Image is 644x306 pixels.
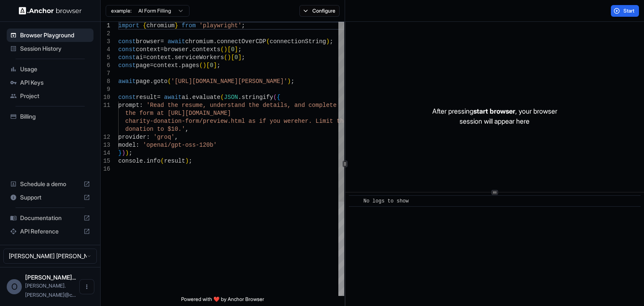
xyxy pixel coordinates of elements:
span: ] [238,54,241,61]
span: page [136,62,150,69]
span: . [150,78,153,85]
span: const [118,94,136,101]
span: omar.bolanos@cariai.com [25,283,76,298]
span: = [143,54,146,61]
div: 10 [101,93,110,101]
span: ) [224,46,227,53]
span: ) [326,38,330,45]
span: pages [182,62,199,69]
span: result [136,94,157,101]
span: ; [238,46,241,53]
span: API Reference [20,227,80,236]
div: Billing [7,110,93,123]
div: Browser Playground [7,29,93,42]
span: . [189,46,192,53]
span: . [213,38,217,45]
span: { [277,94,280,101]
div: 3 [101,38,110,46]
span: contexts [192,46,220,53]
span: page [136,78,150,85]
span: } [174,22,178,29]
span: connectOverCDP [217,38,266,45]
span: ; [291,78,294,85]
span: ai [136,54,143,61]
span: Omar Fernando Bolaños Delgado [25,274,76,281]
span: Support [20,193,80,202]
span: from [182,22,196,29]
span: Start [623,8,635,14]
span: JSON [224,94,238,101]
div: 11 [101,101,110,109]
span: her. Limit the [298,118,347,124]
span: , [174,134,178,140]
div: 13 [101,141,110,149]
span: Documentation [20,214,80,222]
img: Anchor Logo [19,7,82,15]
span: prompt [118,102,139,109]
span: '[URL][DOMAIN_NAME][PERSON_NAME]' [171,78,287,85]
span: [ [227,46,231,53]
span: await [118,78,136,85]
span: 0 [231,46,234,53]
span: ] [213,62,217,69]
div: O [7,279,22,294]
span: result [164,158,185,164]
span: Powered with ❤️ by Anchor Browser [181,296,264,306]
span: ) [203,62,206,69]
span: provider [118,134,146,140]
span: model [118,142,136,148]
span: = [161,46,164,53]
button: Open menu [79,279,94,294]
span: ( [273,94,277,101]
span: import [118,22,139,29]
div: 14 [101,149,110,157]
span: Session History [20,44,90,53]
span: ai [182,94,189,101]
span: charity-donation-form/preview.html as if you were [125,118,298,124]
span: ) [125,150,129,156]
span: ( [168,78,171,85]
span: chromium [146,22,174,29]
span: ; [189,158,192,164]
span: context [146,54,171,61]
span: , [185,126,189,132]
span: . [143,158,146,164]
span: [ [231,54,234,61]
span: Billing [20,112,90,121]
span: No logs to show [364,198,409,204]
span: console [118,158,143,164]
span: ​ [353,197,357,205]
span: 'groq' [153,134,174,140]
p: After pressing , your browser session will appear here [432,106,557,126]
span: 'Read the resume, understand the details, and comp [146,102,322,109]
div: 16 [101,165,110,173]
div: 9 [101,86,110,93]
div: 8 [101,78,110,86]
span: ) [227,54,231,61]
span: 'playwright' [199,22,241,29]
button: Configure [299,5,340,17]
span: lete [322,102,337,109]
span: 'openai/gpt-oss-120b' [143,142,217,148]
span: const [118,46,136,53]
span: const [118,62,136,69]
span: await [168,38,185,45]
span: ( [266,38,270,45]
span: browser [136,38,161,45]
span: API Keys [20,78,90,87]
span: context [153,62,178,69]
span: ( [221,94,224,101]
span: Browser Playground [20,31,90,39]
span: ; [217,62,220,69]
span: Schedule a demo [20,180,80,188]
div: Session History [7,42,93,55]
span: const [118,54,136,61]
div: 4 [101,46,110,54]
div: 15 [101,157,110,165]
span: Project [20,92,90,100]
span: ; [241,22,245,29]
div: API Reference [7,225,93,238]
span: donation to $10.' [125,126,185,132]
span: . [238,94,241,101]
div: 5 [101,54,110,62]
